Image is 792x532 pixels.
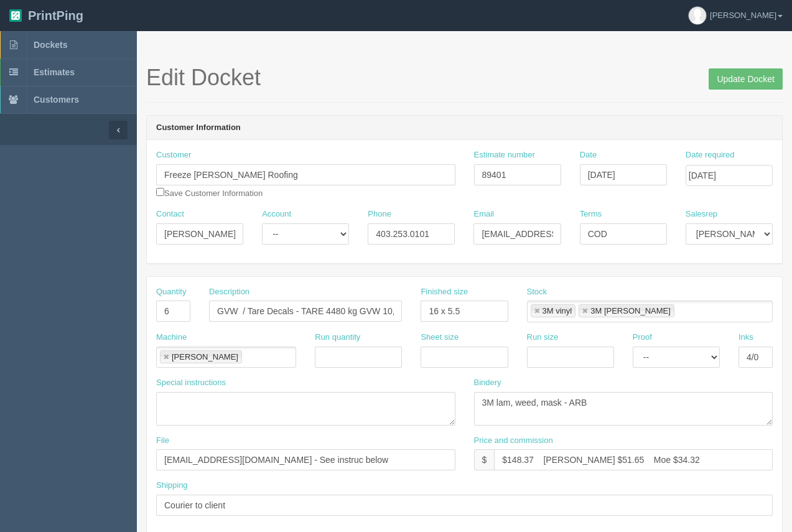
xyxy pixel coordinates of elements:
div: 3M vinyl [543,307,572,315]
img: avatar_default-7531ab5dedf162e01f1e0bb0964e6a185e93c5c22dfe317fb01d7f8cd2b1632c.jpg [689,7,706,24]
label: Inks [738,332,753,343]
label: File [156,435,169,447]
label: Contact [156,208,184,220]
label: Estimate number [474,149,535,161]
div: [PERSON_NAME] [172,353,238,361]
label: Proof [633,332,652,343]
label: Price and commission [474,435,553,447]
label: Salesrep [686,208,717,220]
span: Dockets [34,40,67,50]
div: Save Customer Information [156,149,455,199]
img: logo-3e63b451c926e2ac314895c53de4908e5d424f24456219fb08d385ab2e579770.png [9,9,22,22]
label: Run size [527,332,559,343]
label: Finished size [421,286,468,298]
label: Date [580,149,597,161]
header: Customer Information [147,116,782,141]
span: Customers [34,95,79,105]
label: Customer [156,149,191,161]
input: Enter customer name [156,164,455,185]
label: Bindery [474,377,501,389]
label: Machine [156,332,187,343]
label: Description [209,286,249,298]
label: Phone [368,208,391,220]
label: Stock [527,286,547,298]
label: Shipping [156,480,188,492]
span: Estimates [34,67,75,77]
label: Quantity [156,286,186,298]
div: $ [474,449,495,470]
label: Special instructions [156,377,226,389]
label: Sheet size [421,332,459,343]
label: Account [262,208,291,220]
h1: Edit Docket [146,65,783,90]
label: Date required [686,149,735,161]
input: Update Docket [709,68,783,90]
label: Terms [580,208,602,220]
label: Email [473,208,494,220]
textarea: 3M lam, weed, mask - ARB [474,392,773,426]
div: 3M [PERSON_NAME] [590,307,671,315]
label: Run quantity [315,332,360,343]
